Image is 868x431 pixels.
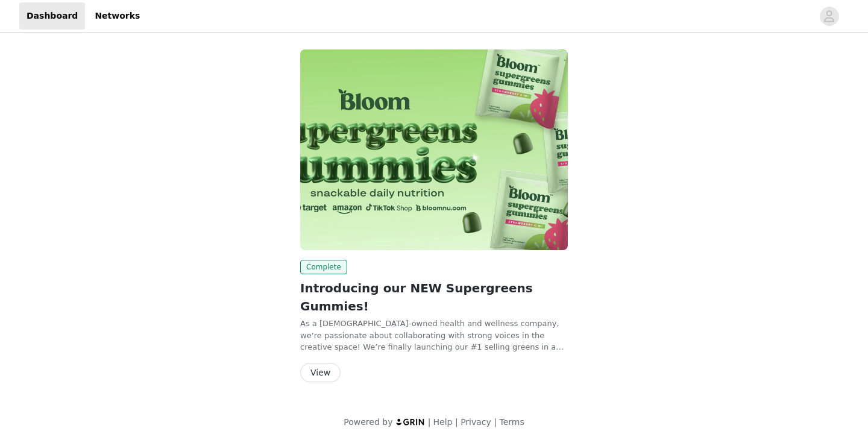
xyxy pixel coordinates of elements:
[428,417,431,427] span: |
[344,417,392,427] span: Powered by
[87,2,147,30] a: Networks
[300,363,341,382] button: View
[395,418,426,426] img: logo
[300,49,568,250] img: Bloom Nutrition
[494,417,497,427] span: |
[461,417,491,427] a: Privacy
[823,7,835,26] div: avatar
[300,368,341,377] a: View
[19,2,85,30] a: Dashboard
[499,417,524,427] a: Terms
[433,417,453,427] a: Help
[300,260,347,274] span: Complete
[300,318,568,353] p: As a [DEMOGRAPHIC_DATA]-owned health and wellness company, we’re passionate about collaborating w...
[455,417,458,427] span: |
[300,279,568,315] h2: Introducing our NEW Supergreens Gummies!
